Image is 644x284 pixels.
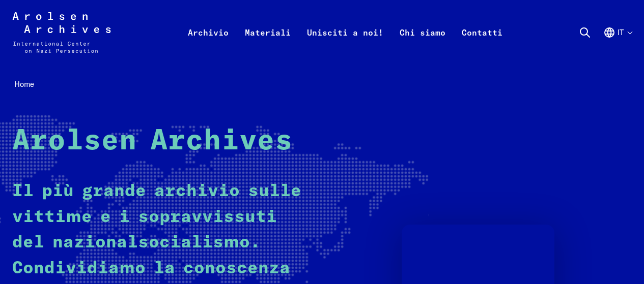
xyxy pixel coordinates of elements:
nav: Primaria [180,12,511,53]
a: Unisciti a noi! [299,24,391,65]
button: Italiano, selezione lingua [603,26,632,63]
strong: Arolsen Archives [12,127,293,155]
a: Archivio [180,24,237,65]
nav: Breadcrumb [12,77,632,92]
a: Materiali [237,24,299,65]
a: Contatti [454,24,511,65]
a: Chi siamo [391,24,454,65]
span: Home [14,79,34,89]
